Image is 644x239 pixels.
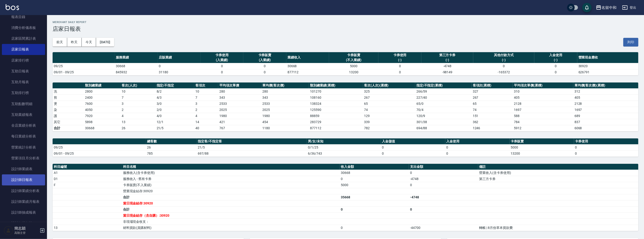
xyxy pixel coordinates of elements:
[53,88,84,94] td: 洗
[409,164,478,170] th: 支出金額
[309,82,363,89] th: 類別總業績(累積)
[378,69,421,75] td: 0
[380,53,420,58] div: 卡券使用
[573,101,638,107] td: 2128
[409,170,478,176] td: 0
[577,69,638,75] td: 626791
[120,125,155,131] td: 26
[53,170,122,176] td: A1
[329,63,378,69] td: 5000
[218,94,261,101] td: 343
[2,55,45,66] a: 店家排行榜
[573,94,638,101] td: 405
[534,63,577,69] td: 0
[261,125,309,131] td: 1180
[2,131,45,142] a: 每日業績分析表
[472,101,513,107] td: 65
[155,119,194,125] td: 12 / 1
[53,52,638,75] table: a dense table
[2,109,45,120] a: 互助業績報表
[472,107,513,113] td: 74
[2,66,45,77] a: 互助日報表
[158,52,201,63] th: 店販業績
[194,82,218,89] th: 客項次
[53,138,638,157] table: a dense table
[261,82,309,89] th: 單均價(客次價)
[84,113,120,119] td: 7920
[309,94,363,101] td: 108160
[122,170,340,176] td: 服務收入(含卡券使用)
[445,144,510,150] td: 0
[513,113,573,119] td: 588
[2,77,45,87] a: 互助月報表
[96,38,114,47] button: [DATE]
[380,58,420,63] div: (-)
[620,3,638,12] button: 登出
[472,94,513,101] td: 267
[309,119,363,125] td: 283729
[122,206,340,212] td: 合計
[363,101,415,107] td: 65
[194,119,218,125] td: 14
[120,107,155,113] td: 2
[53,119,84,125] td: 其它
[84,82,120,89] th: 類別總業績
[363,125,415,131] td: 782
[194,101,218,107] td: 3
[155,107,194,113] td: 2 / 0
[261,94,309,101] td: 343
[146,144,197,150] td: 26
[363,113,415,119] td: 129
[474,58,533,63] div: (-)
[309,107,363,113] td: 125590
[244,53,285,58] div: 卡券販賣
[415,94,472,101] td: 227 / 40
[53,38,67,47] button: 前天
[14,226,38,231] h5: 簡志穎
[309,125,363,131] td: 877112
[67,38,82,47] button: 昨天
[472,88,513,94] td: 327
[340,164,409,170] th: 收入金額
[2,22,45,33] a: 消費分析儀表板
[194,94,218,101] td: 7
[421,69,473,75] td: -98149
[2,196,45,207] a: 設計師業績月報表
[6,4,19,10] img: Logo
[155,82,194,89] th: 指定/不指定
[478,176,638,182] td: 第三方卡券
[146,150,197,157] td: 785
[122,219,340,225] td: 非現場現金收支：
[53,113,84,119] td: 護
[445,150,510,157] td: 0
[363,119,415,125] td: 339
[261,107,309,113] td: 2025
[472,82,513,89] th: 客項次(累積)
[2,207,45,218] a: 設計師抽成報表
[472,113,513,119] td: 151
[2,142,45,153] a: 營業統計分析表
[201,63,244,69] td: 0
[261,88,309,94] td: 280
[573,82,638,89] th: 單均價(客次價)(累積)
[415,101,472,107] td: 65 / 0
[261,113,309,119] td: 1980
[155,113,194,119] td: 4 / 0
[53,63,115,69] td: 09/25
[201,69,244,75] td: 0
[330,53,377,58] div: 卡券販賣
[243,63,286,69] td: 0
[84,88,120,94] td: 2800
[155,125,194,131] td: 21/5
[2,153,45,164] a: 營業項目月分析表
[381,144,445,150] td: 0
[2,185,45,196] a: 設計師業績分析表
[122,225,340,231] td: 材料貨款(員購材料)
[573,88,638,94] td: 312
[120,113,155,119] td: 4
[535,58,576,63] div: (-)
[218,82,261,89] th: 平均項次單價
[194,125,218,131] td: 40
[155,101,194,107] td: 3 / 0
[340,194,409,200] td: 35668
